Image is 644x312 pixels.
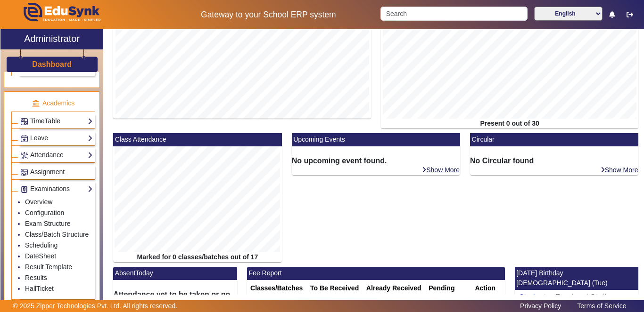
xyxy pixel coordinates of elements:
[421,166,460,174] a: Show More
[307,280,363,297] th: To Be Received
[20,167,93,177] a: Assignment
[25,274,47,281] a: Results
[381,119,639,128] div: Present 0 out of 30
[247,267,505,280] mat-card-header: Fee Report
[25,198,52,206] a: Overview
[32,99,40,108] img: academic.png
[556,293,607,300] span: Teacher / Staff
[32,59,72,69] a: Dashboard
[515,267,639,290] mat-card-header: [DATE] Birthday [DEMOGRAPHIC_DATA] (Tue)
[292,156,460,165] h6: No upcoming event found.
[25,263,72,271] a: Result Template
[380,7,527,21] input: Search
[425,280,471,297] th: Pending
[292,133,460,146] mat-card-header: Upcoming Events
[363,280,425,297] th: Already Received
[25,220,70,227] a: Exam Structure
[600,166,639,174] a: Show More
[113,252,281,262] div: Marked for 0 classes/batches out of 17
[113,290,237,308] h6: Attendance yet to be taken or no student found absent [DATE].
[520,293,546,300] span: Student
[25,285,54,292] a: HallTicket
[470,156,638,165] h6: No Circular found
[24,33,80,44] h2: Administrator
[25,241,58,249] a: Scheduling
[471,280,504,297] th: Action
[13,301,178,311] p: © 2025 Zipper Technologies Pvt. Ltd. All rights reserved.
[470,133,638,146] mat-card-header: Circular
[25,231,89,238] a: Class/Batch Structure
[572,300,631,312] a: Terms of Service
[32,60,72,69] h3: Dashboard
[113,133,281,146] mat-card-header: Class Attendance
[30,168,65,176] span: Assignment
[166,10,371,20] h5: Gateway to your School ERP system
[247,280,307,297] th: Classes/Batches
[25,209,64,216] a: Configuration
[25,252,56,260] a: DateSheet
[21,169,28,176] img: Assignments.png
[113,267,237,280] mat-card-header: AbsentToday
[11,98,95,108] p: Academics
[515,300,566,312] a: Privacy Policy
[0,29,103,49] a: Administrator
